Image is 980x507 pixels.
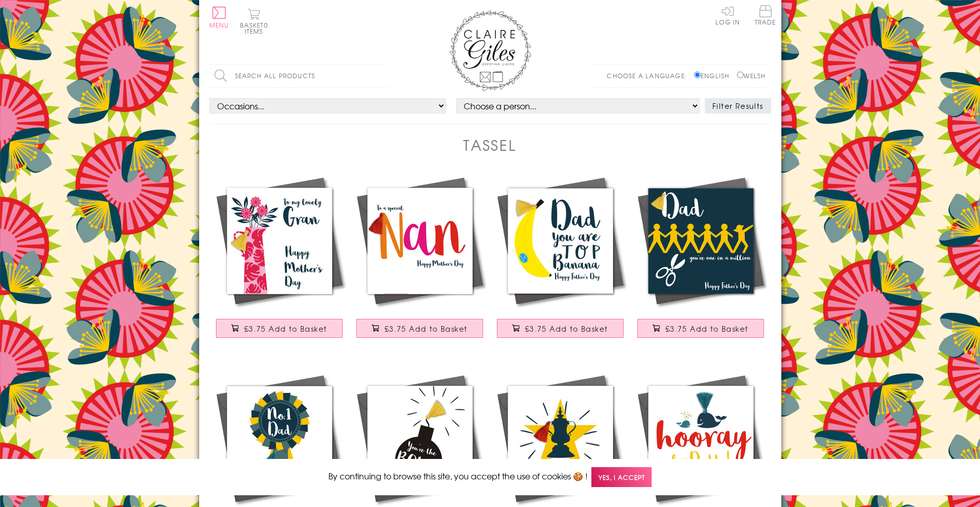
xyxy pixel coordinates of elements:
a: Trade [755,5,776,27]
button: £3.75 Add to Basket [356,319,483,338]
input: Search [378,64,388,87]
button: Filter Results [705,98,771,113]
button: Menu [209,7,229,28]
span: £3.75 Add to Basket [385,324,468,334]
label: English [694,71,734,80]
a: Father's Day Greeting Card, Top Banana Dad, Embellished with a colourful tassel £3.75 Add to Basket [490,171,631,348]
button: £3.75 Add to Basket [637,319,764,338]
button: Basket0 items [240,8,268,34]
button: £3.75 Add to Basket [216,319,343,338]
a: Mother's Day Card, Flowers, Lovely Gran, Embellished with a colourful tassel £3.75 Add to Basket [209,171,350,348]
button: £3.75 Add to Basket [497,319,624,338]
span: Menu [209,20,229,30]
span: 0 items [245,20,268,36]
img: Father's Day Greeting Card, Dab Dad, Embellished with a colourful tassel [631,171,771,311]
span: £3.75 Add to Basket [665,324,749,334]
span: £3.75 Add to Basket [525,324,608,334]
a: Mother's Day Card, To a special Nan, Embellished with a colourful tassel £3.75 Add to Basket [350,171,490,348]
input: English [694,72,701,78]
p: Choose a language: [607,71,692,80]
span: Trade [755,5,776,25]
a: Log In [715,5,740,25]
img: Father's Day Greeting Card, Top Banana Dad, Embellished with a colourful tassel [490,171,631,311]
span: Yes, I accept [591,467,652,487]
img: Mother's Day Card, Flowers, Lovely Gran, Embellished with a colourful tassel [209,171,350,311]
a: Father's Day Greeting Card, Dab Dad, Embellished with a colourful tassel £3.75 Add to Basket [631,171,771,348]
img: Claire Giles Greetings Cards [449,10,531,91]
input: Search all products [209,64,388,87]
h1: Tassel [463,134,517,155]
img: Mother's Day Card, To a special Nan, Embellished with a colourful tassel [350,171,490,311]
span: £3.75 Add to Basket [244,324,327,334]
label: Welsh [737,71,766,80]
input: Welsh [737,72,744,78]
